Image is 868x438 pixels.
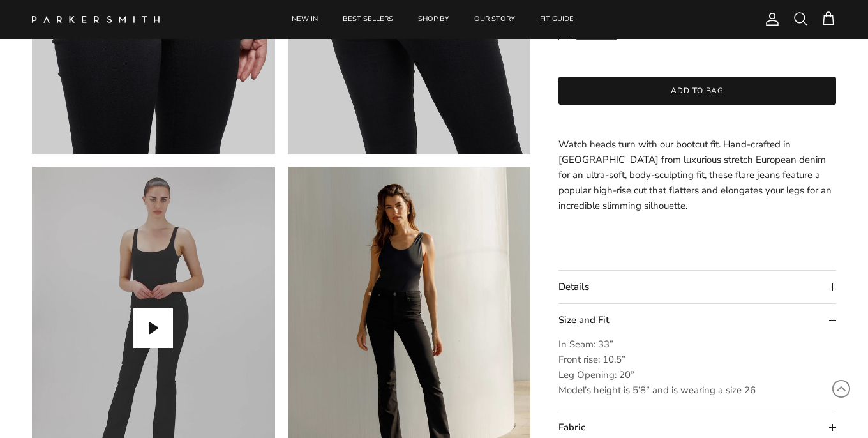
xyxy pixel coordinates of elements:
a: Account [759,11,780,27]
span: Watch heads turn with our bootcut fit. Hand-crafted in [GEOGRAPHIC_DATA] from luxurious stretch E... [558,138,832,212]
span: In Seam: 33” Front rise: 10.5” Leg Opening: 20” Model’s height is 5’8” and is wearing a size 26 [558,338,756,396]
svg: Scroll to Top [832,379,851,398]
button: Add to bag [558,77,836,105]
summary: Details [558,271,836,303]
button: Play video [133,308,173,348]
img: Parker Smith [32,16,160,23]
summary: Size and Fit [558,304,836,336]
